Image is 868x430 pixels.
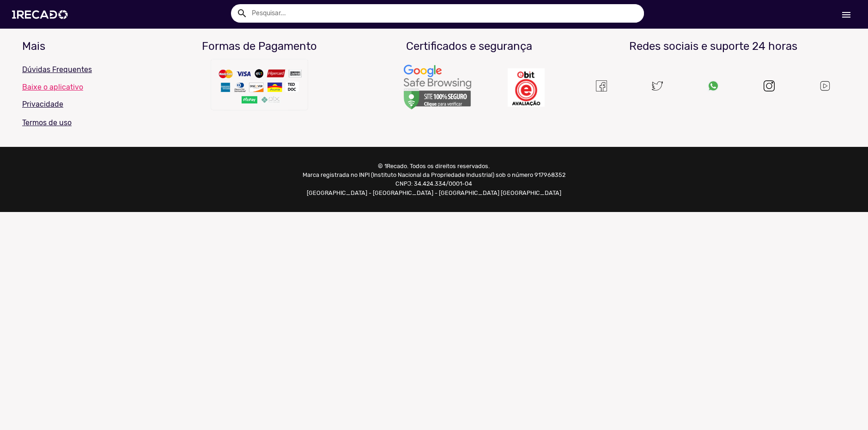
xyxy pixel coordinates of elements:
[22,83,148,91] a: Baixe o aplicativo
[652,80,663,91] img: twitter.svg
[22,99,148,110] p: Privacidade
[819,80,831,92] img: Um recado,1Recado,1 recado,vídeo de famosos,site para pagar famosos,vídeos e lives exclusivas de ...
[245,4,644,23] input: Pesquisar...
[508,68,545,107] img: Um recado,1Recado,1 recado,vídeo de famosos,site para pagar famosos,vídeos e lives exclusivas de ...
[237,8,248,19] mat-icon: Example home icon
[371,40,566,53] h3: Certificados e segurança
[581,40,846,53] h3: Redes sociais e suporte 24 horas
[162,40,357,53] h3: Formas de Pagamento
[209,57,310,117] img: Um recado,1Recado,1 recado,vídeo de famosos,site para pagar famosos,vídeos e lives exclusivas de ...
[22,40,148,53] h3: Mais
[22,117,148,128] p: Termos de uso
[403,64,472,111] img: Um recado,1Recado,1 recado,vídeo de famosos,site para pagar famosos,vídeos e lives exclusivas de ...
[233,5,249,21] button: Example home icon
[764,80,775,91] img: instagram.svg
[596,80,607,91] img: Um recado,1Recado,1 recado,vídeo de famosos,site para pagar famosos,vídeos e lives exclusivas de ...
[302,162,566,197] p: © 1Recado. Todos os direitos reservados. Marca registrada no INPI (Instituto Nacional da Propried...
[22,64,148,75] p: Dúvidas Frequentes
[841,9,852,20] mat-icon: Início
[708,80,719,91] img: Um recado,1Recado,1 recado,vídeo de famosos,site para pagar famosos,vídeos e lives exclusivas de ...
